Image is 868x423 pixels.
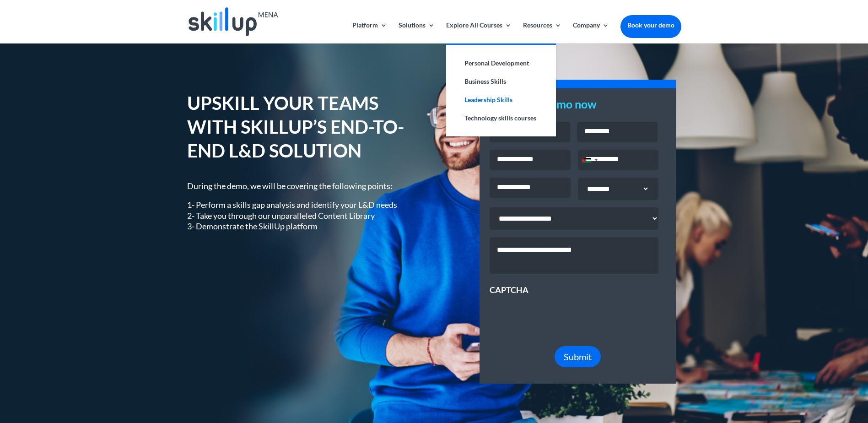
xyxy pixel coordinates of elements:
div: During the demo, we will be covering the following points: [187,181,421,232]
span: Submit [564,351,592,362]
a: Solutions [399,22,435,43]
button: Submit [555,346,601,367]
label: CAPTCHA [490,285,528,295]
h1: UPSKILL YOUR TEAMS WITH SKILLUP’S END-TO-END L&D SOLUTION [187,91,421,167]
a: Business Skills [455,72,547,91]
a: Leadership Skills [455,91,547,109]
div: Selected country [578,150,600,170]
a: Company [573,22,609,43]
a: Platform [352,22,387,43]
a: Technology skills courses [455,109,547,127]
a: Book your demo [620,15,681,35]
img: Skillup Mena [189,7,278,36]
a: Explore All Courses [446,22,512,43]
p: 1- Perform a skills gap analysis and identify your L&D needs 2- Take you through our unparalleled... [187,200,421,232]
a: Personal Development [455,54,547,72]
a: Resources [523,22,561,43]
h3: Book your demo now [490,98,666,114]
iframe: reCAPTCHA [490,296,629,331]
iframe: Chat Widget [716,324,868,423]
